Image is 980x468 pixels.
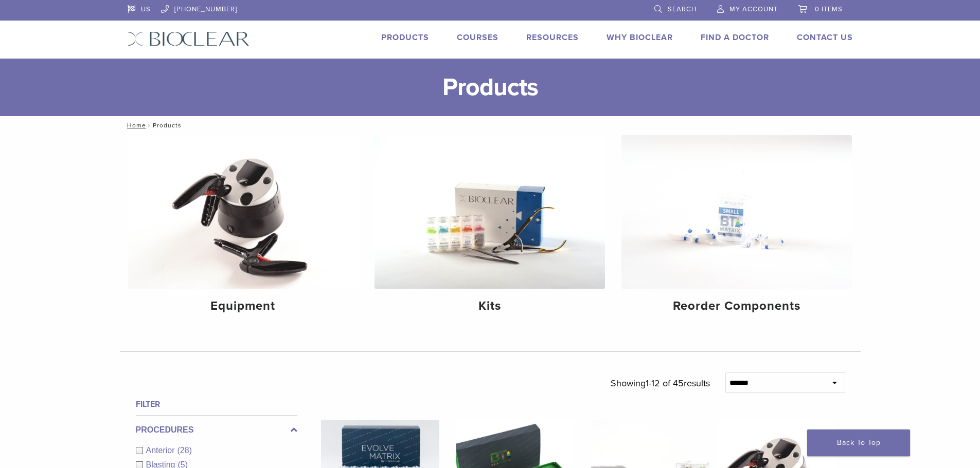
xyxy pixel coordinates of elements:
[136,297,350,315] h4: Equipment
[621,135,852,289] img: Reorder Components
[128,31,250,46] img: Bioclear
[607,32,673,43] a: Why Bioclear
[457,32,498,43] a: Courses
[375,135,605,322] a: Kits
[729,5,778,13] span: My Account
[146,446,177,455] span: Anterior
[136,424,297,436] label: Procedures
[383,297,597,315] h4: Kits
[807,429,910,456] a: Back To Top
[668,5,697,13] span: Search
[375,135,605,289] img: Kits
[701,32,769,43] a: Find A Doctor
[797,32,853,43] a: Contact Us
[630,297,844,315] h4: Reorder Components
[646,378,684,389] span: 1-12 of 45
[120,116,861,135] nav: Products
[128,135,359,289] img: Equipment
[177,446,192,455] span: (28)
[381,32,429,43] a: Products
[815,5,843,13] span: 0 items
[128,135,359,322] a: Equipment
[146,123,153,128] span: /
[621,135,852,322] a: Reorder Components
[611,372,710,394] p: Showing results
[136,398,297,410] h4: Filter
[124,122,146,129] a: Home
[526,32,579,43] a: Resources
